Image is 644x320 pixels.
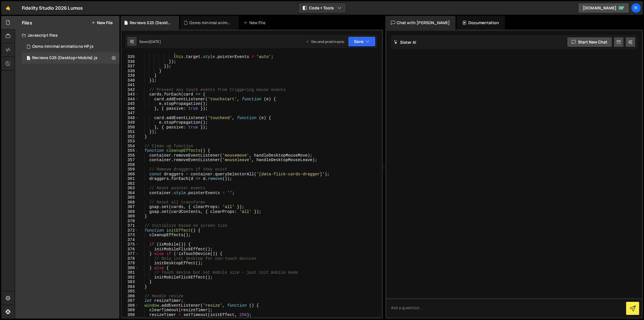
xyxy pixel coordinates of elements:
[122,214,138,219] div: 369
[122,69,138,74] div: 338
[122,313,138,317] div: 390
[122,270,138,275] div: 381
[122,78,138,83] div: 340
[122,242,138,247] div: 375
[385,16,456,30] div: Chat with [PERSON_NAME]
[32,55,98,61] div: Reviews 025 (Desktop+Mobile).js
[122,261,138,266] div: 379
[122,205,138,209] div: 367
[122,228,138,233] div: 372
[122,111,138,116] div: 347
[122,303,138,308] div: 388
[122,289,138,294] div: 385
[122,59,138,64] div: 336
[122,55,138,59] div: 335
[122,233,138,238] div: 373
[567,37,612,47] button: Start new chat
[122,238,138,242] div: 374
[457,16,505,30] div: Documentation
[122,158,138,163] div: 357
[122,209,138,214] div: 368
[122,252,138,256] div: 377
[122,284,138,289] div: 384
[122,101,138,106] div: 345
[243,20,267,26] div: New File
[122,280,138,284] div: 383
[298,3,346,13] button: Code + Tools
[15,30,119,41] div: Javascript files
[122,256,138,261] div: 378
[122,181,138,186] div: 362
[122,130,138,134] div: 351
[27,56,30,61] span: 1
[22,41,119,52] div: 16516/44886.js
[189,20,232,26] div: Osmo minimal animations HP.js
[122,106,138,111] div: 346
[122,275,138,280] div: 382
[122,88,138,92] div: 342
[122,200,138,205] div: 366
[122,116,138,120] div: 348
[394,40,417,45] h2: Slater AI
[122,148,138,153] div: 355
[631,3,641,13] a: Fi
[122,195,138,200] div: 365
[122,163,138,167] div: 358
[139,39,161,44] div: Saved
[122,139,138,144] div: 353
[122,247,138,252] div: 376
[32,44,94,49] div: Osmo minimal animations HP.js
[122,308,138,313] div: 389
[122,64,138,69] div: 337
[150,39,161,44] div: [DATE]
[122,266,138,271] div: 380
[122,120,138,125] div: 349
[122,97,138,102] div: 344
[122,144,138,149] div: 354
[22,5,83,11] div: Fidelity Studio 2026 Lumos
[1,1,15,15] a: 🤙
[130,20,172,26] div: Reviews 025 (Desktop+Mobile).js
[122,298,138,303] div: 387
[122,92,138,97] div: 343
[122,153,138,158] div: 356
[122,176,138,181] div: 361
[22,52,119,64] div: 16516/44892.js
[122,167,138,172] div: 359
[122,219,138,224] div: 370
[22,20,32,26] h2: Files
[122,294,138,299] div: 386
[122,134,138,139] div: 352
[122,172,138,177] div: 360
[122,125,138,130] div: 350
[122,73,138,78] div: 339
[91,20,113,25] button: New File
[348,36,376,47] button: Save
[122,223,138,228] div: 371
[122,191,138,196] div: 364
[306,39,344,44] div: Dev and prod in sync
[578,3,629,13] a: [DOMAIN_NAME]
[122,186,138,191] div: 363
[122,83,138,88] div: 341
